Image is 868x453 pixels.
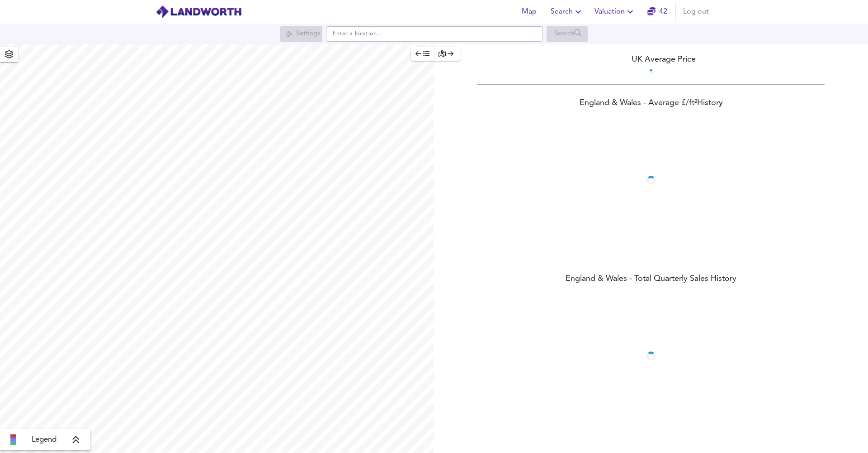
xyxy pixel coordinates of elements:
div: England & Wales - Total Quarterly Sales History [434,273,868,286]
div: Search for a location first or explore the map [547,26,588,42]
span: Search [551,5,584,18]
span: Log out [683,5,709,18]
div: UK Average Price [434,53,868,66]
button: Log out [679,3,712,21]
button: Valuation [591,3,639,21]
div: Search for a location first or explore the map [280,26,322,42]
div: England & Wales - Average £/ ft² History [434,97,868,110]
input: Enter a location... [326,26,543,42]
button: Search [547,3,587,21]
button: Map [514,3,543,21]
img: logo [156,5,242,19]
span: Legend [32,434,57,445]
span: Map [518,5,540,18]
span: Valuation [594,5,636,18]
a: 42 [647,5,667,18]
button: 42 [643,3,672,21]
